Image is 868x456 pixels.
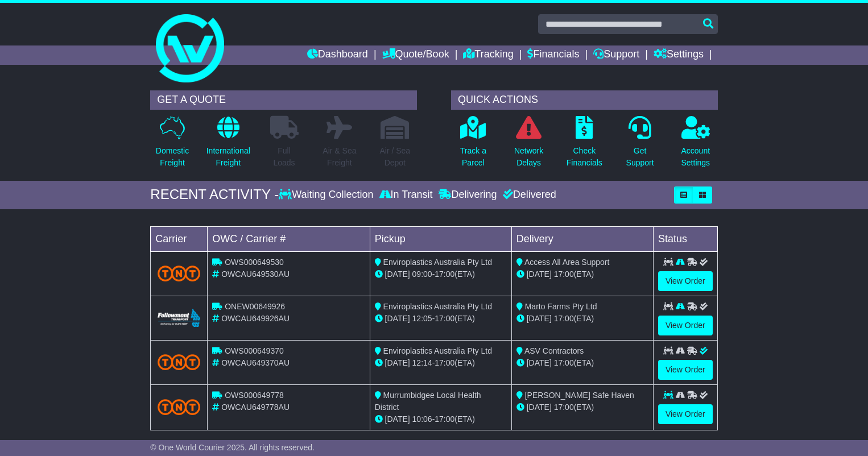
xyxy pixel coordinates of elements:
[658,316,713,335] a: View Order
[516,268,648,280] div: (ETA)
[527,45,579,65] a: Financials
[524,258,609,267] span: Access All Area Support
[554,270,574,279] span: 17:00
[412,358,432,367] span: 12:14
[155,115,189,175] a: DomesticFreight
[527,314,552,323] span: [DATE]
[412,270,432,279] span: 09:00
[221,314,290,323] span: OWCAU649926AU
[460,145,486,169] p: Track a Parcel
[382,45,449,65] a: Quote/Book
[206,115,251,175] a: InternationalFreight
[307,45,368,65] a: Dashboard
[377,189,436,201] div: In Transit
[383,258,492,267] span: Enviroplastics Australia Pty Ltd
[463,45,513,65] a: Tracking
[208,226,370,251] td: OWC / Carrier #
[514,145,543,169] p: Network Delays
[658,360,713,380] a: View Order
[158,399,200,414] img: TNT_Domestic.png
[370,226,511,251] td: Pickup
[158,309,200,328] img: Followmont_Transport.png
[436,189,500,201] div: Delivering
[150,186,279,203] div: RECENT ACTIVITY -
[151,226,208,251] td: Carrier
[593,45,639,65] a: Support
[516,357,648,369] div: (ETA)
[460,115,487,175] a: Track aParcel
[435,414,454,424] span: 17:00
[525,302,597,311] span: Marto Farms Pty Ltd
[385,414,410,424] span: [DATE]
[385,270,410,279] span: [DATE]
[658,404,713,424] a: View Order
[383,346,492,355] span: Enviroplastics Australia Pty Ltd
[527,403,552,412] span: [DATE]
[514,115,544,175] a: NetworkDelays
[626,115,655,175] a: GetSupport
[150,90,417,110] div: GET A QUOTE
[511,226,653,251] td: Delivery
[435,314,454,323] span: 17:00
[221,358,290,367] span: OWCAU649370AU
[653,226,717,251] td: Status
[225,302,285,311] span: ONEW00649926
[654,45,704,65] a: Settings
[681,145,710,169] p: Account Settings
[383,302,492,311] span: Enviroplastics Australia Pty Ltd
[375,391,481,412] span: Murrumbidgee Local Health District
[270,145,299,169] p: Full Loads
[385,358,410,367] span: [DATE]
[375,357,507,369] div: - (ETA)
[435,358,454,367] span: 17:00
[658,271,713,291] a: View Order
[527,358,552,367] span: [DATE]
[158,266,200,281] img: TNT_Domestic.png
[158,354,200,370] img: TNT_Domestic.png
[500,189,556,201] div: Delivered
[516,313,648,325] div: (ETA)
[150,443,315,452] span: © One World Courier 2025. All rights reserved.
[435,270,454,279] span: 17:00
[221,270,290,279] span: OWCAU649530AU
[225,391,284,400] span: OWS000649778
[375,268,507,280] div: - (ETA)
[385,314,410,323] span: [DATE]
[279,189,376,201] div: Waiting Collection
[626,145,654,169] p: Get Support
[524,346,584,355] span: ASV Contractors
[412,314,432,323] span: 12:05
[375,413,507,425] div: - (ETA)
[516,401,648,413] div: (ETA)
[525,391,634,400] span: [PERSON_NAME] Safe Haven
[527,270,552,279] span: [DATE]
[566,115,603,175] a: CheckFinancials
[554,403,574,412] span: 17:00
[451,90,718,110] div: QUICK ACTIONS
[379,145,410,169] p: Air / Sea Depot
[221,403,290,412] span: OWCAU649778AU
[206,145,250,169] p: International Freight
[412,414,432,424] span: 10:06
[554,314,574,323] span: 17:00
[567,145,602,169] p: Check Financials
[554,358,574,367] span: 17:00
[225,346,284,355] span: OWS000649370
[375,313,507,325] div: - (ETA)
[225,258,284,267] span: OWS000649530
[156,145,189,169] p: Domestic Freight
[323,145,356,169] p: Air & Sea Freight
[681,115,711,175] a: AccountSettings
